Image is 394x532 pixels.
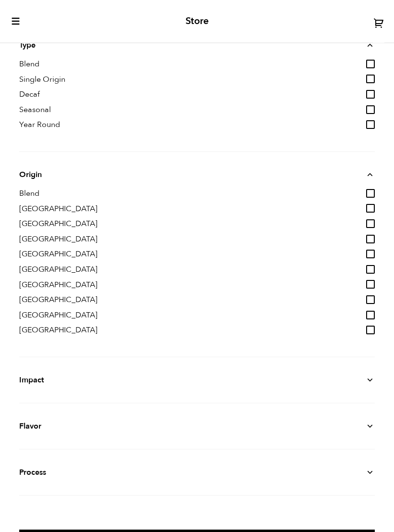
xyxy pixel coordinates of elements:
span: [GEOGRAPHIC_DATA] [19,204,98,215]
input: Seasonal [366,105,375,114]
input: Decaf [366,90,375,99]
input: [GEOGRAPHIC_DATA] [366,204,375,213]
span: Year Round [19,120,60,130]
span: [GEOGRAPHIC_DATA] [19,310,98,321]
input: Year Round [366,120,375,129]
summary: Type [19,39,375,51]
input: Blend [366,189,375,198]
input: Single Origin [366,75,375,83]
h2: Store [185,15,209,27]
span: [GEOGRAPHIC_DATA] [19,219,98,229]
strong: Impact [19,374,44,386]
summary: Process [19,467,375,478]
strong: Flavor [19,420,41,432]
button: toggle-mobile-menu [10,16,21,26]
span: [GEOGRAPHIC_DATA] [19,295,98,305]
span: Blend [19,189,39,199]
input: [GEOGRAPHIC_DATA] [366,219,375,228]
summary: Origin [19,169,375,180]
input: [GEOGRAPHIC_DATA] [366,295,375,304]
input: [GEOGRAPHIC_DATA] [366,250,375,258]
input: [GEOGRAPHIC_DATA] [366,235,375,243]
input: Blend [366,60,375,68]
span: Decaf [19,89,40,100]
span: Blend [19,59,39,70]
span: [GEOGRAPHIC_DATA] [19,325,98,336]
strong: Process [19,467,46,478]
summary: Impact [19,374,375,386]
span: Seasonal [19,105,51,115]
summary: Flavor [19,420,375,432]
strong: Type [19,39,36,51]
input: [GEOGRAPHIC_DATA] [366,265,375,274]
span: [GEOGRAPHIC_DATA] [19,249,98,260]
strong: Origin [19,169,42,180]
input: [GEOGRAPHIC_DATA] [366,326,375,334]
span: [GEOGRAPHIC_DATA] [19,280,98,291]
span: Single Origin [19,75,65,85]
input: [GEOGRAPHIC_DATA] [366,311,375,319]
span: [GEOGRAPHIC_DATA] [19,265,98,275]
input: [GEOGRAPHIC_DATA] [366,280,375,289]
span: [GEOGRAPHIC_DATA] [19,234,98,245]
